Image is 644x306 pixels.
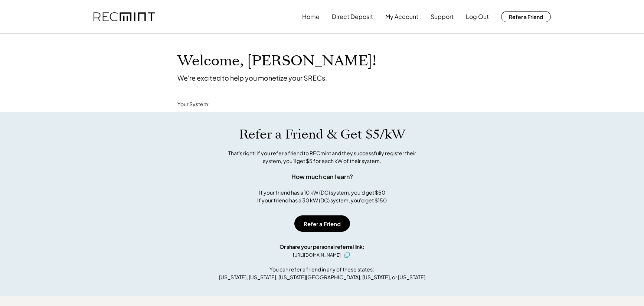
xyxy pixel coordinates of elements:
img: recmint-logotype%403x.png [94,12,155,22]
div: If your friend has a 10 kW (DC) system, you'd get $50 If your friend has a 30 kW (DC) system, you... [257,189,387,204]
button: click to copy [343,251,352,260]
div: How much can I earn? [291,172,353,181]
div: Or share your personal referral link: [279,243,365,251]
h1: Welcome, [PERSON_NAME]! [177,52,376,70]
button: Log Out [466,9,489,24]
button: Support [431,9,454,24]
h1: Refer a Friend & Get $5/kW [239,127,405,142]
button: My Account [385,9,418,24]
div: You can refer a friend in any of these states: [US_STATE], [US_STATE], [US_STATE][GEOGRAPHIC_DATA... [219,266,425,281]
button: Refer a Friend [501,11,551,22]
button: Home [302,9,320,24]
div: [URL][DOMAIN_NAME] [293,252,341,258]
button: Refer a Friend [294,215,350,232]
div: Your System: [177,101,210,108]
div: That's right! If you refer a friend to RECmint and they successfully register their system, you'l... [220,149,424,165]
button: Direct Deposit [332,9,373,24]
div: We're excited to help you monetize your SRECs. [177,74,327,82]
